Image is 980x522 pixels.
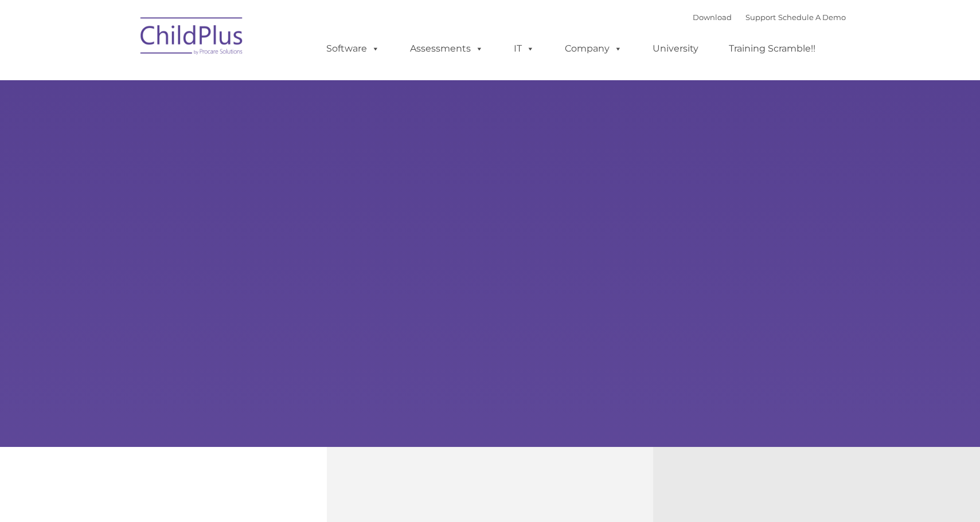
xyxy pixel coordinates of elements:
font: | [693,13,846,22]
a: IT [502,37,546,60]
img: ChildPlus by Procare Solutions [135,9,249,66]
a: Training Scramble!! [717,37,827,60]
a: Software [315,37,391,60]
a: Schedule A Demo [778,13,846,22]
a: Download [693,13,732,22]
a: University [641,37,710,60]
a: Assessments [399,37,495,60]
a: Company [553,37,634,60]
a: Support [745,13,776,22]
